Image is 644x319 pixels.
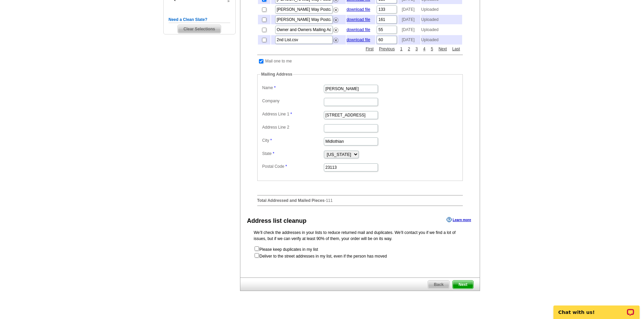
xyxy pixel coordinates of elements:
[398,5,420,14] td: [DATE]
[178,25,221,33] span: Clear Selections
[399,46,404,52] a: 1
[262,124,323,130] label: Address Line 2
[261,71,293,77] legend: Mailing Address
[421,15,462,24] td: Uploaded
[169,17,230,23] h5: Need a Clean Slate?
[265,58,292,64] td: Mail one to me
[262,163,323,169] label: Postal Code
[262,151,323,157] label: State
[333,36,338,41] a: Remove this list
[254,230,466,242] p: We’ll check the addresses in your lists to reduce returned mail and duplicates. We’ll contact you...
[421,25,462,34] td: Uploaded
[377,46,397,52] a: Previous
[333,16,338,21] a: Remove this list
[429,46,435,52] a: 5
[262,85,323,91] label: Name
[326,198,333,203] span: 111
[428,280,450,289] a: Back
[333,7,338,12] img: delete.png
[414,46,420,52] a: 3
[364,46,375,52] a: First
[453,281,473,289] span: Next
[254,246,466,259] form: Please keep duplicates in my list Deliver to the street addresses in my list, even if the person ...
[262,137,323,143] label: City
[333,6,338,11] a: Remove this list
[333,38,338,43] img: delete.png
[406,46,412,52] a: 2
[333,28,338,33] img: delete.png
[347,17,370,22] a: download file
[398,35,420,45] td: [DATE]
[421,5,462,14] td: Uploaded
[447,217,471,222] a: Learn more
[333,18,338,23] img: delete.png
[549,298,644,319] iframe: LiveChat chat widget
[422,46,427,52] a: 4
[262,98,323,104] label: Company
[247,216,307,225] div: Address list cleanup
[333,26,338,31] a: Remove this list
[451,46,462,52] a: Last
[257,198,325,203] strong: Total Addressed and Mailed Pieces
[437,46,449,52] a: Next
[347,27,370,32] a: download file
[262,111,323,117] label: Address Line 1
[398,25,420,34] td: [DATE]
[398,15,420,24] td: [DATE]
[428,281,449,289] span: Back
[347,7,370,12] a: download file
[421,35,462,45] td: Uploaded
[347,37,370,42] a: download file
